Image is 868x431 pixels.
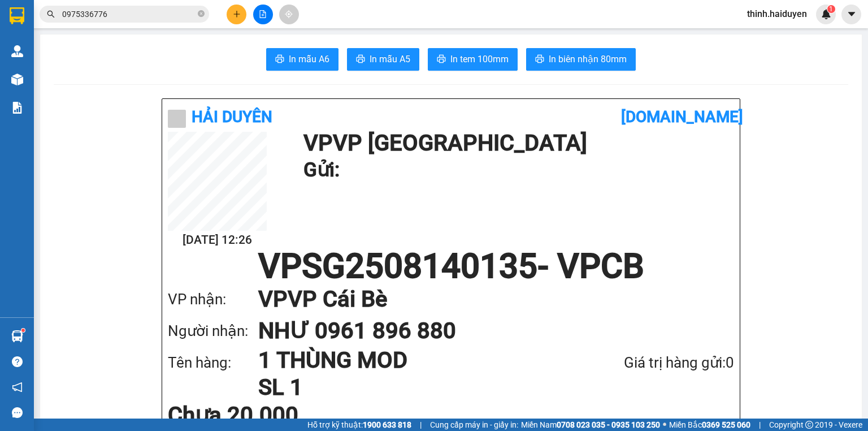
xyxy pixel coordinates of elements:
[549,52,627,66] span: In biên nhận 80mm
[821,9,831,19] img: icon-new-feature
[535,54,544,65] span: printer
[12,356,23,367] span: question-circle
[428,48,518,71] button: printerIn tem 100mm
[738,7,816,21] span: thinh.haiduyen
[258,315,711,347] h1: NHƯ 0961 896 880
[10,7,24,24] img: logo-vxr
[370,52,410,66] span: In mẫu A5
[275,54,284,65] span: printer
[759,419,761,431] span: |
[11,74,23,85] img: warehouse-icon
[827,5,835,13] sup: 1
[669,419,750,431] span: Miền Bắc
[420,419,422,431] span: |
[12,407,23,418] span: message
[266,48,338,71] button: printerIn mẫu A6
[258,283,711,315] h1: VP VP Cái Bè
[12,382,23,393] span: notification
[198,10,205,17] span: close-circle
[168,288,258,311] div: VP nhận:
[430,419,518,431] span: Cung cấp máy in - giấy in:
[564,351,734,374] div: Giá trị hàng gửi: 0
[829,5,833,13] span: 1
[847,9,857,19] span: caret-down
[805,421,813,429] span: copyright
[168,404,355,426] div: Chưa 20.000
[363,420,411,429] strong: 1900 633 818
[303,132,728,154] h1: VP VP [GEOGRAPHIC_DATA]
[21,329,25,332] sup: 1
[347,48,419,71] button: printerIn mẫu A5
[11,102,23,114] img: solution-icon
[258,374,564,401] h1: SL 1
[526,48,636,71] button: printerIn biên nhận 80mm
[168,320,258,343] div: Người nhận:
[279,5,299,24] button: aim
[285,10,293,18] span: aim
[450,52,509,66] span: In tem 100mm
[253,5,273,24] button: file-add
[192,107,272,126] b: Hải Duyên
[437,54,446,65] span: printer
[62,8,196,20] input: Tìm tên, số ĐT hoặc mã đơn
[557,420,660,429] strong: 0708 023 035 - 0935 103 250
[289,52,329,66] span: In mẫu A6
[11,330,23,342] img: warehouse-icon
[356,54,365,65] span: printer
[168,231,267,249] h2: [DATE] 12:26
[521,419,660,431] span: Miền Nam
[663,423,666,427] span: ⚪️
[168,249,734,283] h1: VPSG2508140135 - VPCB
[841,5,861,24] button: caret-down
[702,420,750,429] strong: 0369 525 060
[259,10,267,18] span: file-add
[621,107,743,126] b: [DOMAIN_NAME]
[258,347,564,374] h1: 1 THÙNG MOD
[227,5,246,24] button: plus
[168,351,258,374] div: Tên hàng:
[233,10,241,18] span: plus
[47,10,55,18] span: search
[11,45,23,57] img: warehouse-icon
[307,419,411,431] span: Hỗ trợ kỹ thuật:
[198,9,205,20] span: close-circle
[303,154,728,186] h1: Gửi:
